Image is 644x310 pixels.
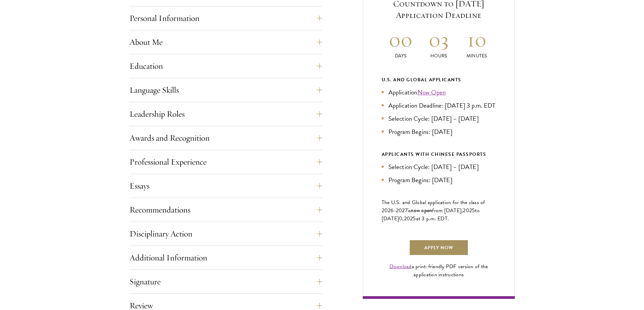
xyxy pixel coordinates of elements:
[382,114,496,123] li: Selection Cycle: [DATE] – [DATE]
[129,154,322,170] button: Professional Experience
[382,52,420,59] p: Days
[413,215,416,223] span: 5
[458,27,496,52] h2: 10
[382,76,496,84] div: U.S. and Global Applicants
[382,87,496,97] li: Application
[402,215,404,223] span: ,
[129,250,322,266] button: Additional Information
[129,202,322,218] button: Recommendations
[129,58,322,74] button: Education
[411,206,432,214] span: now open
[129,130,322,146] button: Awards and Recognition
[382,150,496,159] div: APPLICANTS WITH CHINESE PASSPORTS
[418,87,446,97] a: Now Open
[382,27,420,52] h2: 00
[399,215,402,223] span: 0
[394,206,405,215] span: -202
[129,10,322,26] button: Personal Information
[420,27,458,52] h2: 03
[382,127,496,137] li: Program Begins: [DATE]
[472,206,475,215] span: 5
[129,106,322,122] button: Leadership Roles
[390,206,393,215] span: 6
[382,262,496,279] div: a print-friendly PDF version of the application instructions
[382,198,485,215] span: The U.S. and Global application for the class of 202
[129,274,322,290] button: Signature
[129,82,322,98] button: Language Skills
[382,206,480,223] span: to [DATE]
[389,262,412,271] a: Download
[405,206,408,215] span: 7
[382,162,496,172] li: Selection Cycle: [DATE] – [DATE]
[408,206,411,215] span: is
[432,206,463,215] span: from [DATE],
[463,206,472,215] span: 202
[420,52,458,59] p: Hours
[416,215,449,223] span: at 3 p.m. EDT.
[129,178,322,194] button: Essays
[129,34,322,50] button: About Me
[404,215,413,223] span: 202
[382,101,496,110] li: Application Deadline: [DATE] 3 p.m. EDT
[129,226,322,242] button: Disciplinary Action
[382,175,496,185] li: Program Begins: [DATE]
[458,52,496,59] p: Minutes
[409,239,469,256] a: Apply Now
